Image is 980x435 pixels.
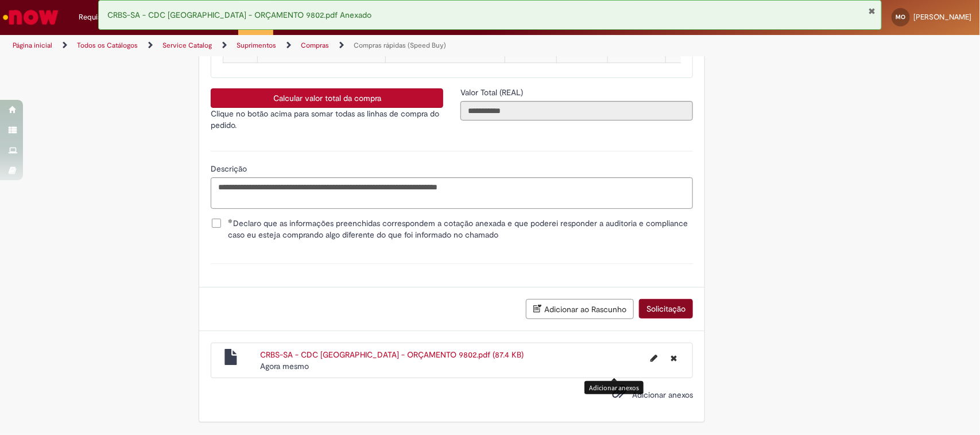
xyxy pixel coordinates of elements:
button: Editar nome de arquivo CRBS-SA - CDC SANTA LUZIA - ORÇAMENTO 9802.pdf [644,349,664,367]
p: Clique no botão acima para somar todas as linhas de compra do pedido. [211,108,443,131]
a: Compras [301,41,329,50]
span: [PERSON_NAME] [913,12,971,22]
span: Agora mesmo [260,361,309,371]
ul: Trilhas de página [9,35,645,56]
span: Descrição [211,164,249,174]
span: Obrigatório Preenchido [228,219,233,223]
a: Todos os Catálogos [77,41,138,50]
span: Requisições [79,11,119,23]
button: Fechar Notificação [868,6,876,15]
a: CRBS-SA - CDC [GEOGRAPHIC_DATA] - ORÇAMENTO 9802.pdf (87.4 KB) [260,349,524,360]
a: Página inicial [13,41,52,50]
span: Declaro que as informações preenchidas correspondem a cotação anexada e que poderei responder a a... [228,218,693,240]
img: ServiceNow [1,6,60,29]
button: Excluir CRBS-SA - CDC SANTA LUZIA - ORÇAMENTO 9802.pdf [664,349,684,367]
time: 29/08/2025 15:33:19 [260,361,309,371]
input: Valor Total (REAL) [460,101,693,121]
a: Suprimentos [237,41,276,50]
span: CRBS-SA - CDC [GEOGRAPHIC_DATA] - ORÇAMENTO 9802.pdf Anexado [107,10,371,20]
button: Adicionar ao Rascunho [526,299,634,319]
a: Service Catalog [162,41,212,50]
a: Compras rápidas (Speed Buy) [354,41,446,50]
button: Calcular valor total da compra [211,88,443,108]
label: Somente leitura - Valor Total (REAL) [460,87,525,98]
textarea: Descrição [211,177,693,209]
span: MO [896,13,906,21]
span: Somente leitura - Valor Total (REAL) [460,87,525,98]
span: Adicionar anexos [632,390,693,400]
div: Adicionar anexos [584,381,644,394]
button: Solicitação [639,299,693,319]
